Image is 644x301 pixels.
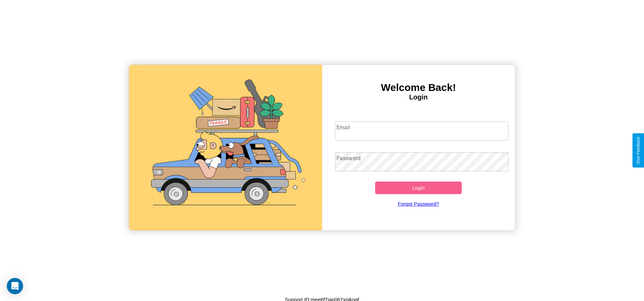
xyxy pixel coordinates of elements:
[322,82,515,93] h3: Welcome Back!
[636,137,641,164] div: Give Feedback
[375,182,462,194] button: Login
[332,194,505,213] a: Forgot Password?
[322,93,515,101] h4: Login
[129,65,322,230] img: gif
[7,278,23,294] div: Open Intercom Messenger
